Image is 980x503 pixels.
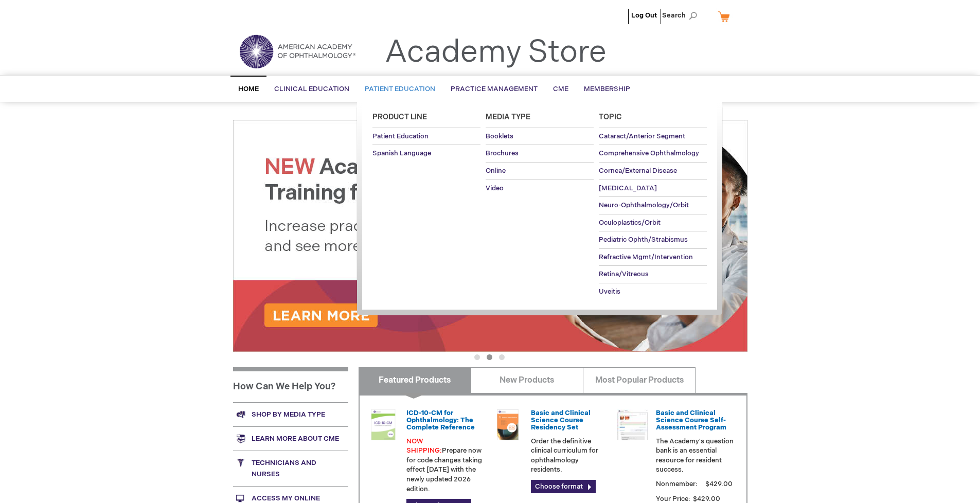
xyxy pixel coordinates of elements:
[599,288,620,296] span: Uveitis
[406,437,442,455] font: NOW SHIPPING:
[406,437,485,494] p: Prepare now for code changes taking effect [DATE] with the newly updated 2026 edition.
[233,426,348,451] a: Learn more about CME
[238,85,259,93] span: Home
[451,85,538,93] span: Practice Management
[486,167,506,175] span: Online
[631,11,657,20] a: Log Out
[274,85,349,93] span: Clinical Education
[599,236,688,244] span: Pediatric Ophth/Strabismus
[499,354,505,360] button: 3 of 3
[584,85,630,93] span: Membership
[486,184,504,192] span: Video
[599,184,657,192] span: [MEDICAL_DATA]
[372,113,427,121] span: Product Line
[233,402,348,426] a: Shop by media type
[599,149,699,157] span: Comprehensive Ophthalmology
[492,409,523,440] img: 02850963u_47.png
[656,495,690,503] strong: Your Price:
[487,354,492,360] button: 2 of 3
[692,495,722,503] span: $429.00
[233,451,348,486] a: Technicians and nurses
[486,113,530,121] span: Media Type
[599,219,661,227] span: Oculoplastics/Orbit
[531,480,596,493] a: Choose format
[385,34,607,71] a: Academy Store
[704,480,734,488] span: $429.00
[486,149,519,157] span: Brochures
[583,367,696,393] a: Most Popular Products
[474,354,480,360] button: 1 of 3
[662,5,701,26] span: Search
[656,409,726,432] a: Basic and Clinical Science Course Self-Assessment Program
[599,113,622,121] span: Topic
[471,367,583,393] a: New Products
[617,409,648,440] img: bcscself_20.jpg
[531,437,609,475] p: Order the definitive clinical curriculum for ophthalmology residents.
[656,478,698,491] strong: Nonmember:
[365,85,435,93] span: Patient Education
[233,367,348,402] h1: How Can We Help You?
[599,201,689,209] span: Neuro-Ophthalmology/Orbit
[406,409,475,432] a: ICD-10-CM for Ophthalmology: The Complete Reference
[599,270,649,278] span: Retina/Vitreous
[531,409,591,432] a: Basic and Clinical Science Course Residency Set
[372,149,431,157] span: Spanish Language
[599,167,677,175] span: Cornea/External Disease
[486,132,513,140] span: Booklets
[359,367,471,393] a: Featured Products
[368,409,399,440] img: 0120008u_42.png
[599,253,693,261] span: Refractive Mgmt/Intervention
[599,132,685,140] span: Cataract/Anterior Segment
[656,437,734,475] p: The Academy's question bank is an essential resource for resident success.
[372,132,429,140] span: Patient Education
[553,85,568,93] span: CME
